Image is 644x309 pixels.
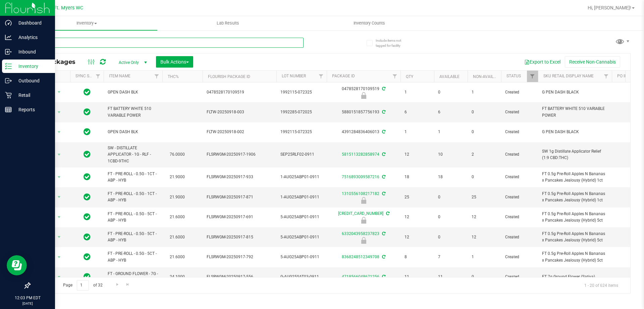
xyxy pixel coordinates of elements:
a: Qty [406,74,413,79]
span: 21.6000 [166,252,188,262]
span: In Sync [84,87,91,97]
inline-svg: Analytics [5,34,12,41]
span: In Sync [84,232,91,242]
a: 1310556108217182 [342,191,379,196]
span: 12 [405,151,430,158]
p: Inbound [12,48,52,56]
span: Created [505,194,534,200]
p: Analytics [12,33,52,41]
span: 1 [472,89,497,95]
span: Hi, [PERSON_NAME]! [588,5,631,10]
span: In Sync [84,127,91,137]
span: Sync from Compliance System [381,175,385,179]
span: 1 [405,129,430,135]
a: Package ID [332,74,355,78]
span: FT 0.5g Pre-Roll Apples N Bananas x Pancakes Jealousy (Hybrid) 5ct [542,250,608,263]
a: 6332043958237823 [342,231,379,236]
div: 5880151857756193 [326,109,401,115]
span: 1 - 20 of 624 items [579,280,624,290]
span: G PEN DASH BLACK [542,129,608,135]
span: FT - PRE-ROLL - 0.5G - 1CT - ABP - HYB [108,191,158,203]
span: 1 [438,129,464,135]
a: 5815113282858974 [342,152,379,157]
span: In Sync [84,172,91,182]
span: FT - GROUND FLOWER - 7G - SAT [108,271,158,283]
inline-svg: Retail [5,92,12,99]
span: SW 1g Distillate Applicator Relief (1:9 CBD:THC) [542,148,608,161]
span: Sync from Compliance System [381,255,385,259]
span: 11 [405,274,430,280]
span: Created [505,214,534,220]
p: Dashboard [12,19,52,27]
span: 0 [472,274,497,280]
span: FLSRWGM-20250917-815 [207,234,272,240]
span: 1992285-072025 [280,109,323,115]
inline-svg: Inbound [5,48,12,55]
p: Inventory [12,62,52,70]
p: [DATE] [3,301,52,306]
input: 1 [77,280,89,291]
a: Filter [316,71,327,82]
a: PO ID [617,74,627,78]
span: FT 0.5g Pre-Roll Apples N Bananas x Pancakes Jealousy (Hybrid) 1ct [542,191,608,203]
a: Sku Retail Display Name [543,74,594,78]
span: Lab Results [208,20,248,26]
a: Sync Status [75,74,101,78]
span: 8 [405,254,430,260]
span: In Sync [84,150,91,159]
p: Reports [12,106,52,114]
div: Locked due to Testing Failure [326,92,401,99]
span: FLSRWGM-20250917-871 [207,194,272,200]
span: Sync from Compliance System [381,152,385,157]
span: 1 [405,89,430,95]
a: Filter [389,71,400,82]
span: In Sync [84,192,91,202]
a: THC% [168,74,179,79]
div: 4391284836406013 [326,129,401,135]
span: G PEN DASH BLACK [542,89,608,95]
span: FLTW-20250918-002 [207,129,272,135]
a: Inventory [16,16,157,30]
span: 18 [438,174,464,180]
span: In Sync [84,272,91,281]
span: 0 [438,194,464,200]
span: FT - PRE-ROLL - 0.5G - 5CT - ABP - HYB [108,211,158,224]
a: 7516893009587216 [342,175,379,179]
a: Lot Number [282,74,306,78]
span: All Packages [35,58,82,66]
span: In Sync [84,252,91,262]
span: select [55,232,63,242]
span: Created [505,89,534,95]
span: 7 [438,254,464,260]
span: 5-AUG25ABP01-0911 [280,214,323,220]
a: Filter [93,71,104,82]
span: FT - PRE-ROLL - 0.5G - 5CT - ABP - HYB [108,250,158,263]
span: 0 [472,109,497,115]
a: [CREDIT_CARD_NUMBER] [338,211,383,216]
span: FLSRWGM-20250917-1906 [207,151,272,158]
span: 25 [472,194,497,200]
div: Newly Received [326,237,401,244]
span: FLTW-20250918-003 [207,109,272,115]
span: 0478528170109519 [207,89,272,95]
span: FT - PRE-ROLL - 0.5G - 1CT - ABP - HYB [108,171,158,184]
span: 24.1000 [166,272,188,282]
span: Include items not tagged for facility [376,38,409,48]
span: 12 [472,214,497,220]
span: FLSRWGM-20250917-792 [207,254,272,260]
span: select [55,213,63,222]
span: select [55,127,63,137]
span: 0 [472,174,497,180]
span: FT 0.5g Pre-Roll Apples N Bananas x Pancakes Jealousy (Hybrid) 5ct [542,231,608,243]
span: GPEN DASH BLK [108,129,158,135]
span: Sync from Compliance System [385,211,389,216]
button: Export to Excel [520,56,565,68]
span: 21.9000 [166,172,188,182]
span: 18 [405,174,430,180]
span: 21.6000 [166,212,188,222]
button: Bulk Actions [156,56,193,68]
a: Flourish Package ID [208,74,250,79]
a: Filter [527,71,538,82]
a: 8368248512349708 [342,255,379,259]
p: Retail [12,91,52,99]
